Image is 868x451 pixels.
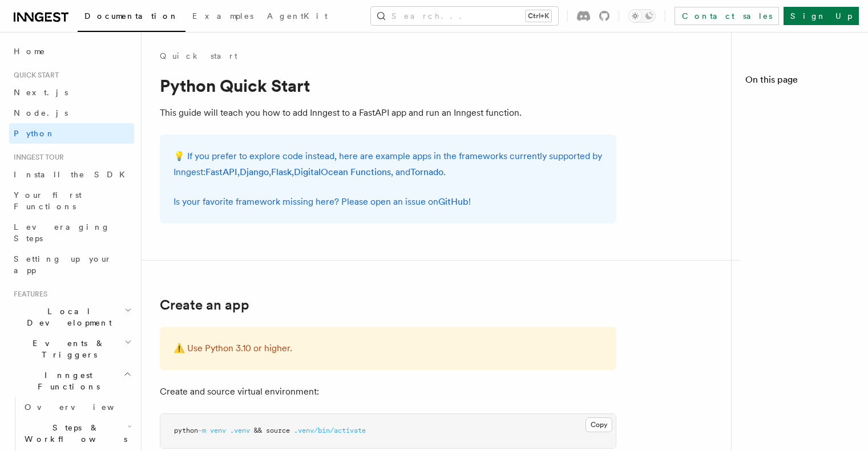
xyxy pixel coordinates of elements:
a: Sign Up [784,7,859,25]
span: Quick start [9,71,59,80]
span: .venv/bin/activate [294,426,366,434]
a: DigitalOcean Functions [294,166,391,177]
a: Next.js [9,82,134,103]
kbd: Ctrl+K [526,10,551,22]
span: Python [14,129,55,138]
a: Contact sales [675,7,779,25]
button: Toggle dark mode [628,9,656,23]
p: This guide will teach you how to add Inngest to a FastAPI app and run an Inngest function. [160,105,616,121]
span: Local Development [9,306,124,328]
p: Is your favorite framework missing here? Please open an issue on ! [173,194,603,210]
a: Quick start [160,50,237,62]
span: Your first Functions [14,190,82,211]
span: Inngest Functions [9,369,123,392]
span: .venv [230,426,250,434]
p: ⚠️ Use Python 3.10 or higher. [173,340,603,356]
a: Install the SDK [9,164,134,185]
a: Create an app [160,297,249,313]
a: Leveraging Steps [9,217,134,249]
a: Home [9,41,134,62]
button: Copy [586,417,612,432]
a: AgentKit [260,3,334,31]
span: Install the SDK [14,170,132,179]
span: Node.js [14,108,68,117]
span: Overview [25,403,142,412]
a: Documentation [78,3,185,32]
a: Your first Functions [9,185,134,217]
a: Python [9,123,134,144]
span: venv [210,426,226,434]
span: source [266,426,290,434]
a: Flask [271,166,292,177]
p: Create and source virtual environment: [160,384,616,400]
a: Node.js [9,103,134,123]
button: Search...Ctrl+K [371,7,558,25]
button: Events & Triggers [9,333,134,365]
h1: Python Quick Start [160,75,616,96]
span: Setting up your app [14,254,112,275]
button: Steps & Workflows [20,417,134,449]
span: Leveraging Steps [14,222,110,243]
span: -m [198,426,206,434]
span: AgentKit [267,11,328,21]
span: Documentation [84,11,179,21]
h4: On this page [745,73,854,91]
a: Setting up your app [9,249,134,281]
span: Steps & Workflows [20,422,127,445]
a: Overview [20,397,134,417]
span: Inngest tour [9,153,64,162]
a: Django [240,166,269,177]
span: && [254,426,262,434]
span: Home [14,46,46,57]
a: FastAPI [205,166,237,177]
p: 💡 If you prefer to explore code instead, here are example apps in the frameworks currently suppor... [173,148,603,180]
button: Inngest Functions [9,365,134,397]
a: Tornado [410,166,443,177]
a: GitHub [438,196,469,207]
span: python [174,426,198,434]
span: Features [9,290,47,299]
span: Next.js [14,88,68,97]
button: Local Development [9,301,134,333]
span: Events & Triggers [9,338,124,360]
span: Examples [192,11,253,21]
a: Examples [185,3,260,31]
